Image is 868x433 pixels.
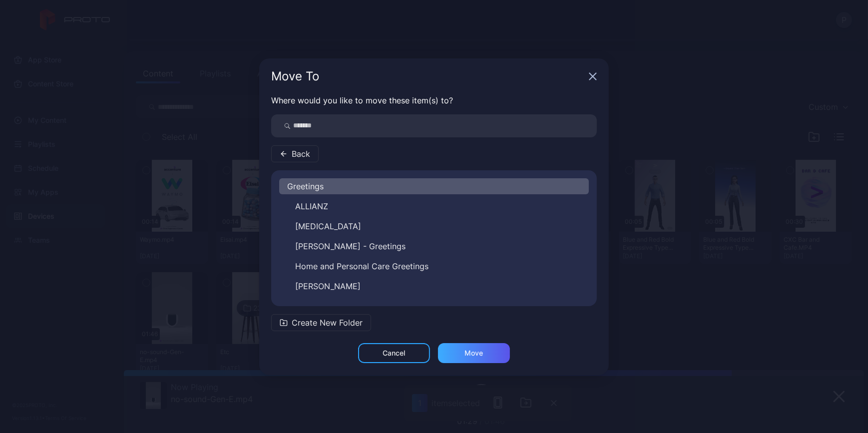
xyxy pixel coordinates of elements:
button: [PERSON_NAME] - Greetings [279,238,589,254]
button: Create New Folder [271,314,371,331]
div: Move To [271,70,585,82]
span: Greetings [287,180,324,192]
button: [MEDICAL_DATA] [279,218,589,234]
p: Where would you like to move these item(s) to? [271,94,597,106]
span: ALLIANZ [295,200,328,212]
span: Back [292,148,310,160]
span: [PERSON_NAME] - Greetings [295,240,406,252]
button: Back [271,145,319,162]
div: Cancel [383,349,406,357]
button: Home and Personal Care Greetings [279,258,589,274]
span: Home and Personal Care Greetings [295,260,429,272]
div: Move [465,349,483,357]
button: Cancel [358,343,430,363]
span: [MEDICAL_DATA] [295,220,361,232]
span: Create New Folder [292,317,363,329]
button: [PERSON_NAME] [279,278,589,294]
span: [PERSON_NAME] [295,280,361,292]
button: Move [438,343,510,363]
button: ALLIANZ [279,198,589,214]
